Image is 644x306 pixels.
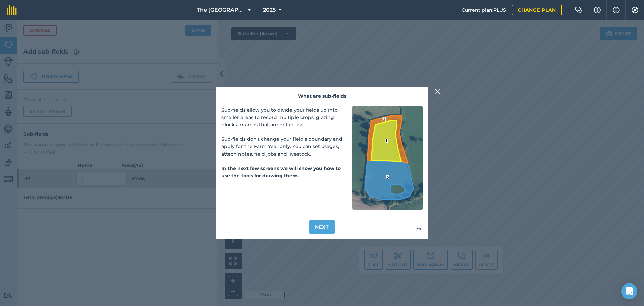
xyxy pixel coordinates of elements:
button: Next [309,220,335,234]
img: Two speech bubbles overlapping with the left bubble in the forefront [575,7,583,13]
strong: In the next few screens we will show you how to use the tools for drawing them. [221,165,341,179]
img: A question mark icon [593,7,601,13]
p: Sub-fields allow you to divide your fields up into smaller areas to record multiple crops, grazin... [221,106,347,129]
a: Change plan [512,5,562,15]
img: fieldmargin Logo [7,5,17,15]
p: 1 / 6 [415,225,421,232]
img: svg+xml;base64,PHN2ZyB4bWxucz0iaHR0cDovL3d3dy53My5vcmcvMjAwMC9zdmciIHdpZHRoPSIxNyIgaGVpZ2h0PSIxNy... [613,6,620,14]
img: Image showing a field split into sub fields [352,106,423,210]
span: The [GEOGRAPHIC_DATA] at the Ridge [197,6,245,14]
span: Current plan : PLUS [462,6,506,14]
span: 2025 [263,6,276,14]
div: Open Intercom Messenger [621,283,637,299]
p: Sub-fields don't change your field's boundary and apply for the Farm Year only. You can set usage... [221,135,347,158]
img: A cog icon [631,7,639,13]
h2: What are sub-fields [221,93,423,99]
img: svg+xml;base64,PHN2ZyB4bWxucz0iaHR0cDovL3d3dy53My5vcmcvMjAwMC9zdmciIHdpZHRoPSIyMiIgaGVpZ2h0PSIzMC... [434,87,440,95]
